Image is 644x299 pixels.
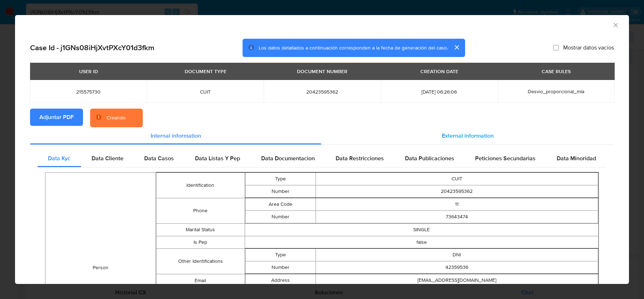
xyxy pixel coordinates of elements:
div: closure-recommendation-modal [15,15,629,284]
span: 20423595362 [272,89,372,95]
td: Identification [156,173,245,198]
td: 20423595362 [316,185,598,198]
span: Data Casos [144,154,174,162]
td: 11 [316,198,598,211]
span: Internal information [151,132,201,140]
button: Adjuntar PDF [30,109,83,126]
td: 73643474 [316,211,598,223]
td: Area Code [245,198,316,211]
td: Other Identifications [156,249,245,274]
td: Is Pep [156,236,245,249]
div: Detailed info [30,127,614,144]
div: Detailed internal info [38,150,606,167]
h2: Case Id - j1GNs08iHjXvtPXcY01d3fkm [30,43,155,52]
span: 215575730 [39,89,138,95]
span: Data Publicaciones [405,154,454,162]
td: Number [245,211,316,223]
span: Mostrar datos vacíos [563,44,614,51]
td: DNI [316,249,598,261]
button: cerrar [448,39,465,56]
span: Peticiones Secundarias [475,154,536,162]
div: DOCUMENT TYPE [180,65,231,77]
td: Phone [156,198,245,224]
div: Creando [107,114,126,122]
span: Data Minoridad [557,154,596,162]
span: CUIT [156,89,255,95]
td: false [245,236,599,249]
div: CASE RULES [537,65,575,77]
span: Data Cliente [92,154,123,162]
span: Data Kyc [48,154,70,162]
div: DOCUMENT NUMBER [293,65,352,77]
td: Marital Status [156,224,245,236]
span: External information [442,132,494,140]
span: Data Restricciones [336,154,384,162]
td: Type [245,249,316,261]
span: Data Documentacion [261,154,315,162]
td: Type [245,173,316,185]
td: 42359536 [316,261,598,274]
td: Number [245,261,316,274]
span: [DATE] 06:26:06 [389,89,489,95]
input: Mostrar datos vacíos [553,45,559,51]
td: CUIT [316,173,598,185]
td: SINGLE [245,224,599,236]
td: Email [156,274,245,287]
td: Number [245,185,316,198]
button: Cerrar ventana [612,22,619,28]
td: [EMAIL_ADDRESS][DOMAIN_NAME] [316,274,598,287]
div: USER ID [75,65,102,77]
span: Los datos detallados a continuación corresponden a la fecha de generación del caso. [259,44,448,51]
span: Data Listas Y Pep [195,154,240,162]
span: Desvio_proporcional_mla [528,88,584,95]
span: Adjuntar PDF [39,109,74,125]
td: Address [245,274,316,287]
div: CREATION DATE [416,65,463,77]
